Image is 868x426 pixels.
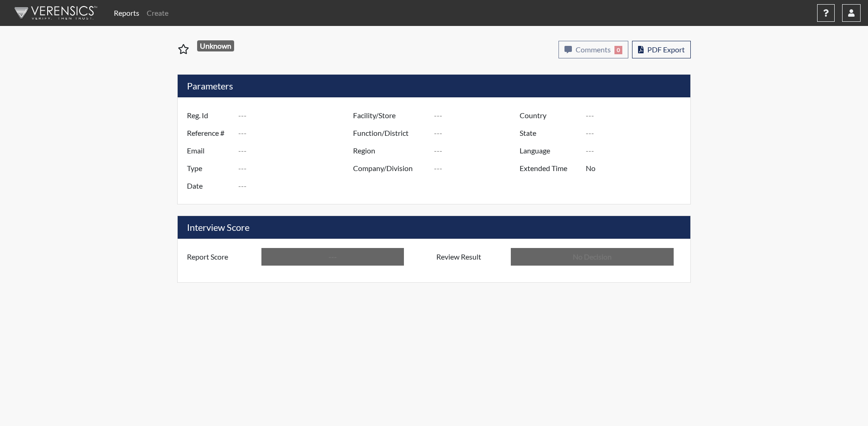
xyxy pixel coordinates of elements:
[434,159,522,177] input: ---
[180,248,261,266] label: Report Score
[513,124,586,142] label: State
[346,142,434,159] label: Region
[558,41,628,58] button: Comments0
[238,142,355,159] input: ---
[647,45,685,54] span: PDF Export
[614,46,622,54] span: 0
[586,142,688,159] input: ---
[238,124,355,142] input: ---
[178,75,690,97] h5: Parameters
[434,142,522,159] input: ---
[346,107,434,124] label: Facility/Store
[586,159,688,177] input: ---
[143,4,172,22] a: Create
[238,107,355,124] input: ---
[180,177,238,195] label: Date
[632,41,691,58] button: PDF Export
[238,159,355,177] input: ---
[178,216,690,239] h5: Interview Score
[511,248,674,266] input: No Decision
[180,159,238,177] label: Type
[513,142,586,159] label: Language
[586,124,688,142] input: ---
[429,248,511,266] label: Review Result
[346,159,434,177] label: Company/Division
[110,4,143,22] a: Reports
[586,107,688,124] input: ---
[238,177,355,195] input: ---
[180,124,238,142] label: Reference #
[434,107,522,124] input: ---
[197,40,235,51] span: Unknown
[513,159,586,177] label: Extended Time
[434,124,522,142] input: ---
[180,142,238,159] label: Email
[346,124,434,142] label: Function/District
[180,107,238,124] label: Reg. Id
[513,107,586,124] label: Country
[576,45,611,54] span: Comments
[261,248,404,266] input: ---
